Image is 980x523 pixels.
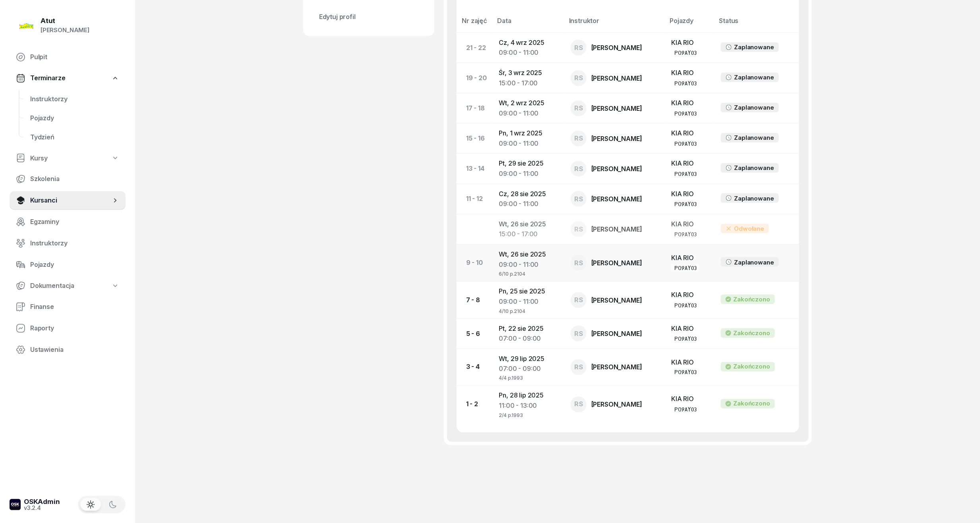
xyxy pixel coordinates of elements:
[10,149,126,167] a: Kursy
[499,169,558,179] div: 09:00 - 11:00
[671,38,708,48] div: KIA RIO
[499,199,558,209] div: 09:00 - 11:00
[493,214,564,244] td: Wt, 26 sie 2025
[574,401,583,408] span: RS
[10,319,126,338] a: Raporty
[734,42,774,52] div: Zaplanowane
[671,219,708,230] div: KIA RIO
[591,196,642,202] div: [PERSON_NAME]
[734,193,774,204] div: Zaplanowane
[30,260,119,270] span: Pojazdy
[574,166,583,172] span: RS
[24,108,126,127] a: Pojazdy
[457,282,493,318] td: 7 - 8
[499,78,558,89] div: 15:00 - 17:00
[30,132,119,143] span: Tydzień
[499,411,558,418] div: 2/4 p.1993
[574,226,583,233] span: RS
[24,498,60,505] div: OSKAdmin
[671,394,708,405] div: KIA RIO
[499,307,558,314] div: 4/10 p.2104
[591,364,642,371] div: [PERSON_NAME]
[671,253,708,263] div: KIA RIO
[671,357,708,368] div: KIA RIO
[671,324,708,334] div: KIA RIO
[674,369,697,376] div: PO9AY03
[30,217,119,227] span: Egzaminy
[30,153,48,163] span: Kursy
[674,406,697,413] div: PO9AY03
[591,401,642,408] div: [PERSON_NAME]
[574,260,583,266] span: RS
[591,166,642,172] div: [PERSON_NAME]
[734,257,774,268] div: Zaplanowane
[30,281,74,291] span: Dokumentacja
[734,294,770,305] div: Zakończono
[591,260,642,266] div: [PERSON_NAME]
[734,72,774,83] div: Zaplanowane
[10,170,126,189] a: Szkolenia
[457,386,493,423] td: 1 - 2
[499,401,558,411] div: 11:00 - 13:00
[10,255,126,274] a: Pojazdy
[457,245,493,282] td: 9 - 10
[499,48,558,58] div: 09:00 - 11:00
[674,302,697,309] div: PO9AY03
[30,94,119,104] span: Instruktorzy
[24,505,60,511] div: v3.2.4
[499,229,558,239] div: 15:00 - 17:00
[734,102,774,113] div: Zaplanowane
[671,189,708,199] div: KIA RIO
[671,128,708,139] div: KIA RIO
[457,63,493,93] td: 19 - 20
[457,318,493,349] td: 5 - 6
[499,297,558,307] div: 09:00 - 11:00
[591,75,642,81] div: [PERSON_NAME]
[591,105,642,112] div: [PERSON_NAME]
[574,364,583,371] span: RS
[457,124,493,154] td: 15 - 16
[499,364,558,374] div: 07:00 - 09:00
[493,33,564,63] td: Cz, 4 wrz 2025
[499,374,558,381] div: 4/4 p.1993
[499,108,558,119] div: 09:00 - 11:00
[674,335,697,342] div: PO9AY03
[721,224,769,234] div: Odwołane
[715,15,799,33] th: Status
[493,245,564,282] td: Wt, 26 sie 2025
[591,135,642,142] div: [PERSON_NAME]
[499,260,558,270] div: 09:00 - 11:00
[457,15,493,33] th: Nr zajęć
[493,154,564,184] td: Pt, 29 sie 2025
[493,124,564,154] td: Pn, 1 wrz 2025
[671,98,708,108] div: KIA RIO
[574,330,583,337] span: RS
[30,238,119,249] span: Instruktorzy
[493,386,564,423] td: Pn, 28 lip 2025
[493,282,564,318] td: Pn, 25 sie 2025
[493,349,564,386] td: Wt, 29 lip 2025
[674,140,697,147] div: PO9AY03
[30,323,119,334] span: Raporty
[734,328,770,338] div: Zakończono
[734,362,770,372] div: Zakończono
[493,63,564,93] td: Śr, 3 wrz 2025
[10,340,126,359] a: Ustawienia
[24,127,126,147] a: Tydzień
[574,297,583,303] span: RS
[591,330,642,337] div: [PERSON_NAME]
[734,133,774,143] div: Zaplanowane
[574,75,583,81] span: RS
[30,52,119,62] span: Pulpit
[671,158,708,169] div: KIA RIO
[564,15,665,33] th: Instruktor
[591,297,642,303] div: [PERSON_NAME]
[41,25,89,35] div: [PERSON_NAME]
[493,15,564,33] th: Data
[10,499,21,510] img: logo-xs-dark@2x.png
[24,89,126,108] a: Instruktorzy
[10,69,126,87] a: Terminarze
[10,191,126,210] a: Kursanci
[665,15,714,33] th: Pojazdy
[674,80,697,87] div: PO9AY03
